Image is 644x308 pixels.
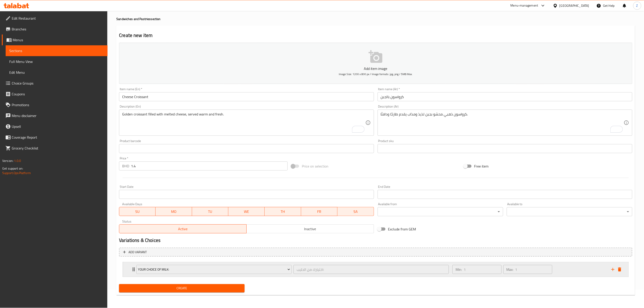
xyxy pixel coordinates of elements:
[12,91,104,97] span: Coupons
[119,224,247,233] button: Active
[138,267,290,272] span: Your Choice of Milk:
[9,59,104,64] span: Full Menu View
[616,266,623,273] button: delete
[511,3,538,8] div: Menu-management
[2,78,108,89] a: Choice Groups
[194,208,227,215] span: TU
[2,121,108,132] a: Upsell
[119,144,374,153] input: Please enter product barcode
[9,48,104,53] span: Sections
[12,80,104,86] span: Choice Groups
[121,226,245,232] span: Active
[2,24,108,34] a: Branches
[378,207,503,216] div: ​
[559,3,589,8] div: [GEOGRAPHIC_DATA]
[228,207,265,216] button: WE
[9,70,104,75] span: Edit Menu
[192,207,228,216] button: TU
[119,43,632,84] button: Add item imageImage Size: 1200 x 800 px / Image formats: jpg, png / 5MB Max.
[2,99,108,110] a: Promotions
[116,17,635,21] h4: Sandwiches and Pastries section
[156,207,192,216] button: MO
[136,265,292,274] button: Your Choice of Milk:
[121,208,154,215] span: SU
[610,266,616,273] button: add
[388,226,416,232] span: Exclude from GEM
[337,207,374,216] button: SA
[302,163,328,169] span: Price on selection
[119,32,632,39] h2: Create new item
[119,237,632,244] h2: Variations & Choices
[12,16,104,21] span: Edit Restaurant
[339,208,372,215] span: SA
[266,208,299,215] span: TH
[474,163,489,169] span: Free item
[122,163,129,169] p: BHD
[378,92,632,101] input: Enter name Ar
[381,112,624,133] textarea: To enrich screen reader interactions, please activate Accessibility in Grammarly extension settings
[303,208,336,215] span: FR
[339,71,413,77] span: Image Size: 1200 x 800 px / Image formats: jpg, png / 5MB Max.
[636,3,638,8] span: Z
[131,161,288,170] input: Please enter price
[12,113,104,118] span: Menu disclaimer
[128,249,147,255] span: Add variant
[119,92,374,101] input: Enter name En
[2,158,13,164] span: Version:
[12,26,104,32] span: Branches
[2,110,108,121] a: Menu disclaimer
[14,158,21,164] span: 1.0.0
[507,207,632,216] div: ​
[2,34,108,45] a: Menus
[2,132,108,143] a: Coverage Report
[230,208,263,215] span: WE
[123,262,628,277] div: Expand
[123,285,241,291] span: Create
[119,260,632,279] li: Expand
[265,207,301,216] button: TH
[2,89,108,99] a: Coupons
[13,37,104,43] span: Menus
[12,124,104,129] span: Upsell
[6,56,108,67] a: Full Menu View
[119,207,156,216] button: SU
[2,13,108,24] a: Edit Restaurant
[119,248,632,257] button: Add variant
[126,66,625,71] p: Add item image
[246,224,374,233] button: Inactive
[12,135,104,140] span: Coverage Report
[119,284,245,292] button: Create
[378,144,632,153] input: Please enter product sku
[157,208,190,215] span: MO
[6,45,108,56] a: Sections
[301,207,337,216] button: FR
[12,145,104,151] span: Grocery Checklist
[6,67,108,78] a: Edit Menu
[2,143,108,154] a: Grocery Checklist
[506,267,513,272] p: Max:
[456,267,462,272] p: Min:
[2,170,31,176] a: Support.OpsPlatform
[248,226,372,232] span: Inactive
[2,165,23,171] span: Get support on:
[12,102,104,108] span: Promotions
[122,112,365,133] textarea: To enrich screen reader interactions, please activate Accessibility in Grammarly extension settings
